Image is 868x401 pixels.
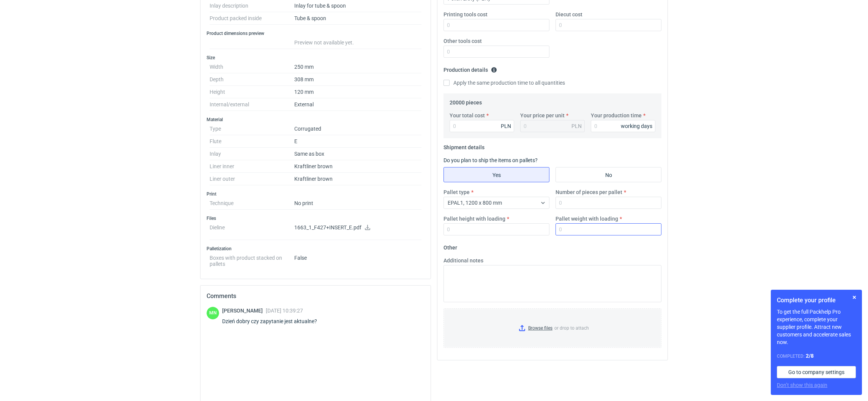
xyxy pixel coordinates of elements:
[207,117,425,123] h3: Material
[210,61,294,73] dt: Width
[450,112,485,119] label: Your total cost
[294,39,354,46] span: Preview not available yet.
[443,215,505,223] label: Pallet height with loading
[294,252,421,267] dd: False
[443,157,538,163] label: Do you plan to ship the items on pallets?
[556,19,661,31] input: 0
[210,221,294,240] dt: Dieline
[294,148,421,160] dd: Same as box
[210,252,294,267] dt: Boxes with product stacked on pallets
[210,123,294,135] dt: Type
[210,160,294,173] dt: Liner inner
[294,12,421,25] dd: Tube & spoon
[210,98,294,111] dt: Internal/external
[207,246,425,252] h3: Palletization
[294,160,421,173] dd: Kraftliner brown
[450,96,482,106] legend: 20000 pieces
[806,353,814,359] strong: 2 / 8
[443,257,483,264] label: Additional notes
[207,191,425,197] h3: Print
[294,73,421,86] dd: 308 mm
[207,30,425,36] h3: Product dimensions preview
[210,135,294,148] dt: Flute
[210,148,294,160] dt: Inlay
[210,197,294,210] dt: Technique
[443,79,565,87] label: Apply the same production time to all quantities
[222,308,266,314] span: [PERSON_NAME]
[443,19,549,31] input: 0
[591,112,642,119] label: Your production time
[443,46,549,58] input: 0
[443,37,482,45] label: Other tools cost
[443,242,457,251] legend: Other
[556,223,661,235] input: 0
[556,197,661,209] input: 0
[556,215,618,223] label: Pallet weight with loading
[210,173,294,185] dt: Liner outer
[210,12,294,25] dt: Product packed inside
[556,167,661,182] label: No
[294,61,421,73] dd: 250 mm
[571,122,582,130] div: PLN
[443,167,549,182] label: Yes
[207,307,219,319] div: Małgorzata Nowotna
[520,112,565,119] label: Your price per unit
[556,188,622,196] label: Number of pieces per pallet
[556,11,582,18] label: Diecut cost
[294,98,421,111] dd: External
[294,173,421,185] dd: Kraftliner brown
[450,120,514,132] input: 0
[777,352,856,360] div: Completed:
[294,123,421,135] dd: Corrugated
[222,317,326,325] div: Dzień dobry czy zapytanie jest aktualne?
[294,86,421,98] dd: 120 mm
[777,308,856,346] p: To get the full Packhelp Pro experience, complete your supplier profile. Attract new customers an...
[207,307,219,319] figcaption: MN
[777,381,827,389] button: Don’t show this again
[294,197,421,210] dd: No print
[444,309,661,347] label: or drop to attach
[621,122,652,130] div: working days
[591,120,655,132] input: 0
[443,11,488,18] label: Printing tools cost
[443,64,497,73] legend: Production details
[207,292,425,301] h2: Comments
[777,296,856,305] h1: Complete your profile
[501,122,511,130] div: PLN
[850,293,859,302] button: Skip for now
[266,308,303,314] span: [DATE] 10:39:27
[210,73,294,86] dt: Depth
[448,200,502,206] span: EPAL1, 1200 x 800 mm
[777,366,856,378] a: Go to company settings
[207,55,425,61] h3: Size
[207,215,425,221] h3: Files
[210,86,294,98] dt: Height
[443,188,470,196] label: Pallet type
[443,141,485,150] legend: Shipment details
[443,223,549,235] input: 0
[294,224,421,231] p: 1663_1_F427+INSERT_E.pdf
[294,135,421,148] dd: E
